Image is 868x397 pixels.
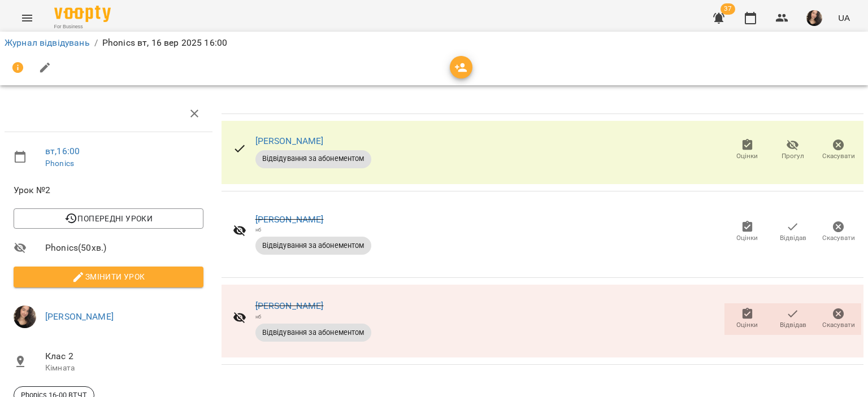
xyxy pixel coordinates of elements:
span: Оцінки [736,151,758,161]
a: Phonics [45,159,74,168]
span: Прогул [782,151,804,161]
img: af1f68b2e62f557a8ede8df23d2b6d50.jpg [806,10,822,26]
a: [PERSON_NAME] [45,311,114,322]
img: af1f68b2e62f557a8ede8df23d2b6d50.jpg [14,306,36,328]
button: Оцінки [724,134,770,166]
span: Змінити урок [23,270,194,283]
span: Оцінки [736,320,758,330]
button: Menu [14,5,41,32]
span: 37 [721,3,735,15]
p: Кімната [45,363,203,374]
span: Попередні уроки [23,212,194,225]
span: For Business [54,23,111,30]
button: Скасувати [815,134,861,166]
span: Урок №2 [14,184,203,197]
button: Попередні уроки [14,208,203,229]
span: Оцінки [736,233,758,243]
a: вт , 16:00 [45,146,80,156]
a: Журнал відвідувань [5,37,90,48]
span: Відвідування за абонементом [255,154,371,164]
button: Прогул [770,134,816,166]
button: Скасувати [815,216,861,248]
button: Змінити урок [14,267,203,287]
a: [PERSON_NAME] [255,214,324,225]
span: Відвідування за абонементом [255,241,371,251]
div: нб [255,226,371,233]
li: / [94,36,98,50]
span: Скасувати [822,233,855,243]
button: Оцінки [724,303,770,335]
span: Клас 2 [45,350,203,363]
nav: breadcrumb [5,36,863,50]
button: UA [834,7,854,28]
a: [PERSON_NAME] [255,136,324,146]
p: Phonics вт, 16 вер 2025 16:00 [102,36,227,50]
button: Відвідав [770,216,816,248]
span: Скасувати [822,320,855,330]
span: Відвідування за абонементом [255,328,371,338]
span: UA [838,12,850,24]
span: Відвідав [780,233,806,243]
a: [PERSON_NAME] [255,300,324,311]
button: Оцінки [724,216,770,248]
span: Відвідав [780,320,806,330]
span: Скасувати [822,151,855,161]
button: Відвідав [770,303,816,335]
img: Voopty Logo [54,6,111,22]
button: Скасувати [815,303,861,335]
div: нб [255,313,371,320]
span: Phonics ( 50 хв. ) [45,241,203,255]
